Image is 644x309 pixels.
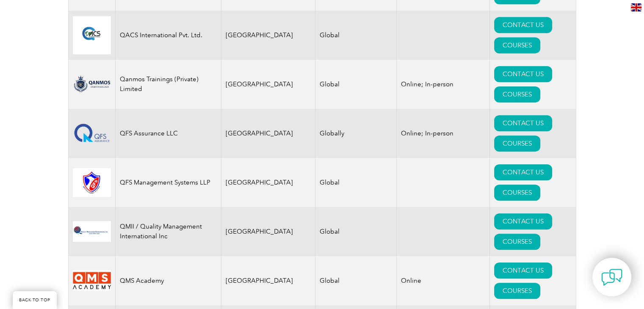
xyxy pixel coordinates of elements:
a: CONTACT US [494,17,552,33]
td: QFS Management Systems LLP [115,158,221,207]
td: Online [397,256,490,305]
a: COURSES [494,86,540,102]
td: Global [315,11,397,60]
img: contact-chat.png [601,267,622,288]
td: [GEOGRAPHIC_DATA] [221,11,315,60]
td: Global [315,207,397,256]
td: Online; In-person [397,109,490,158]
img: 6975e5b9-6c12-ed11-b83d-00224814fd52-logo.png [73,123,111,143]
td: [GEOGRAPHIC_DATA] [221,158,315,207]
img: 0b361341-efa0-ea11-a812-000d3ae11abd-logo.jpg [73,168,111,197]
td: Global [315,158,397,207]
a: CONTACT US [494,164,552,180]
a: COURSES [494,283,540,299]
td: Qanmos Trainings (Private) Limited [115,60,221,109]
a: CONTACT US [494,66,552,82]
td: Global [315,256,397,305]
td: Global [315,60,397,109]
td: QMS Academy [115,256,221,305]
a: BACK TO TOP [13,291,57,309]
a: COURSES [494,234,540,250]
td: QACS International Pvt. Ltd. [115,11,221,60]
td: [GEOGRAPHIC_DATA] [221,207,315,256]
td: Online; In-person [397,60,490,109]
td: Globally [315,109,397,158]
td: QMII / Quality Management International Inc [115,207,221,256]
td: [GEOGRAPHIC_DATA] [221,256,315,305]
img: dab4f91b-8493-ec11-b400-00224818189b-logo.jpg [73,16,111,54]
img: aba66f9e-23f8-ef11-bae2-000d3ad176a3-logo.png [73,75,111,93]
img: fef9a287-346f-eb11-a812-002248153038-logo.png [73,221,111,242]
td: QFS Assurance LLC [115,109,221,158]
a: COURSES [494,37,540,53]
a: CONTACT US [494,262,552,279]
img: en [631,3,641,11]
td: [GEOGRAPHIC_DATA] [221,60,315,109]
a: COURSES [494,135,540,152]
a: COURSES [494,185,540,201]
td: [GEOGRAPHIC_DATA] [221,109,315,158]
img: 6d1a8ff1-2d6a-eb11-a812-00224814616a-logo.png [73,270,111,291]
a: CONTACT US [494,115,552,131]
a: CONTACT US [494,213,552,229]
